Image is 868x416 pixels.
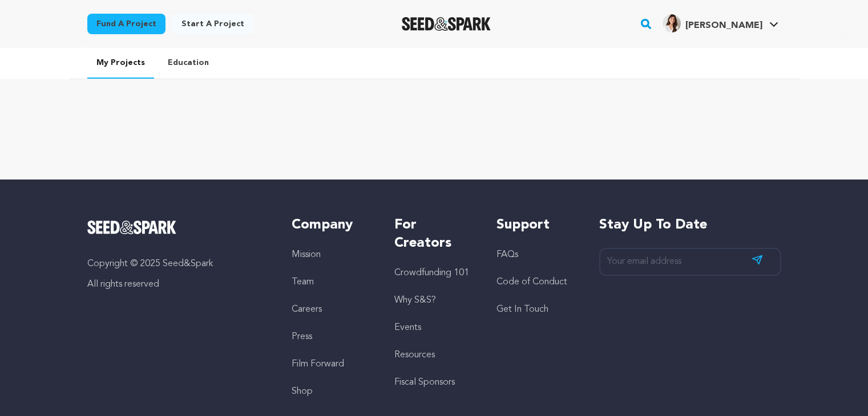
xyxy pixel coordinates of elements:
[87,221,177,234] img: Seed&Spark Logo
[292,387,313,396] a: Shop
[394,378,455,387] a: Fiscal Sponsors
[87,221,269,234] a: Seed&Spark Homepage
[292,216,371,234] h5: Company
[599,248,781,276] input: Your email address
[172,14,253,34] a: Start a project
[496,305,548,314] a: Get In Touch
[394,216,474,252] h5: For Creators
[663,14,762,32] div: Ruggiero K.'s Profile
[292,250,321,259] a: Mission
[599,216,781,234] h5: Stay up to date
[402,17,491,31] a: Seed&Spark Homepage
[496,278,567,287] a: Code of Conduct
[87,257,269,271] p: Copyright © 2025 Seed&Spark
[394,323,421,332] a: Events
[496,250,518,259] a: FAQs
[292,360,344,369] a: Film Forward
[292,332,312,341] a: Press
[394,296,436,305] a: Why S&S?
[685,21,762,30] span: [PERSON_NAME]
[292,305,322,314] a: Careers
[394,268,469,278] a: Crowdfunding 101
[292,278,314,287] a: Team
[496,216,576,234] h5: Support
[87,278,269,291] p: All rights reserved
[87,48,154,79] a: My Projects
[159,48,218,78] a: Education
[402,17,491,31] img: Seed&Spark Logo Dark Mode
[394,350,435,360] a: Resources
[663,14,681,32] img: 03be3fee93616958.jpg
[660,12,781,32] a: Ruggiero K.'s Profile
[660,12,781,36] span: Ruggiero K.'s Profile
[87,14,165,34] a: Fund a project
